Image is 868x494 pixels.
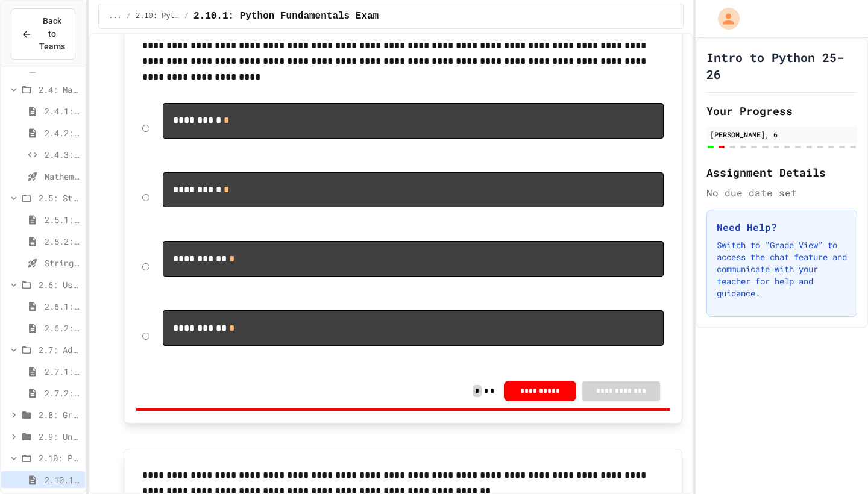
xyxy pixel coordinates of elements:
[39,343,80,356] span: 2.7: Advanced Math
[39,15,65,53] span: Back to Teams
[127,11,131,21] span: /
[193,9,379,23] span: 2.10.1: Python Fundamentals Exam
[45,213,80,226] span: 2.5.1: String Operators
[706,102,857,119] h2: Your Progress
[706,164,857,181] h2: Assignment Details
[39,192,80,204] span: 2.5: String Operators
[39,83,80,96] span: 2.4: Mathematical Operators
[45,105,80,117] span: 2.4.1: Mathematical Operators
[45,170,80,183] span: Mathematical Operators - Quiz
[705,5,743,33] div: My Account
[39,408,80,421] span: 2.8: Group Project - Mad Libs
[717,220,847,234] h3: Need Help?
[45,127,80,139] span: 2.4.2: Review - Mathematical Operators
[184,11,189,21] span: /
[39,430,80,443] span: 2.9: Unit Summary
[45,148,80,161] span: 2.4.3: The World's Worst [PERSON_NAME] Market
[706,49,857,83] h1: Intro to Python 25-26
[45,300,80,313] span: 2.6.1: User Input
[39,278,80,291] span: 2.6: User Input
[45,365,80,378] span: 2.7.1: Advanced Math
[108,11,122,21] span: ...
[710,129,854,140] div: [PERSON_NAME], 6
[45,322,80,334] span: 2.6.2: Review - User Input
[45,387,80,399] span: 2.7.2: Review - Advanced Math
[39,452,80,464] span: 2.10: Python Fundamentals Exam
[45,257,80,269] span: String Operators - Quiz
[136,11,180,21] span: 2.10: Python Fundamentals Exam
[45,235,80,248] span: 2.5.2: Review - String Operators
[45,474,80,486] span: 2.10.1: Python Fundamentals Exam
[706,186,857,200] div: No due date set
[717,239,847,299] p: Switch to "Grade View" to access the chat feature and communicate with your teacher for help and ...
